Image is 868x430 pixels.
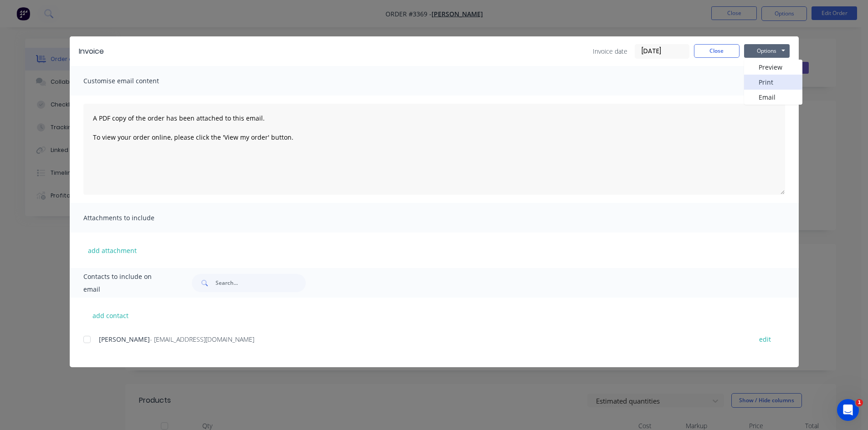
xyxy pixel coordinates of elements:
span: Attachments to include [83,212,184,224]
textarea: A PDF copy of the order has been attached to this email. To view your order online, please click ... [83,104,785,195]
button: edit [754,333,776,345]
span: - [EMAIL_ADDRESS][DOMAIN_NAME] [150,335,254,344]
button: Print [744,75,802,90]
span: Contacts to include on email [83,270,169,296]
span: [PERSON_NAME] [99,335,150,344]
input: Search... [216,274,306,292]
button: Email [744,90,802,105]
button: add contact [83,309,138,322]
div: Invoice [79,46,104,57]
button: Close [694,44,740,58]
button: add attachment [83,243,141,257]
button: Options [744,44,790,58]
span: Invoice date [593,46,627,56]
button: Preview [744,60,802,75]
iframe: Intercom live chat [837,399,859,421]
span: Customise email content [83,75,184,87]
span: 1 [856,399,863,406]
